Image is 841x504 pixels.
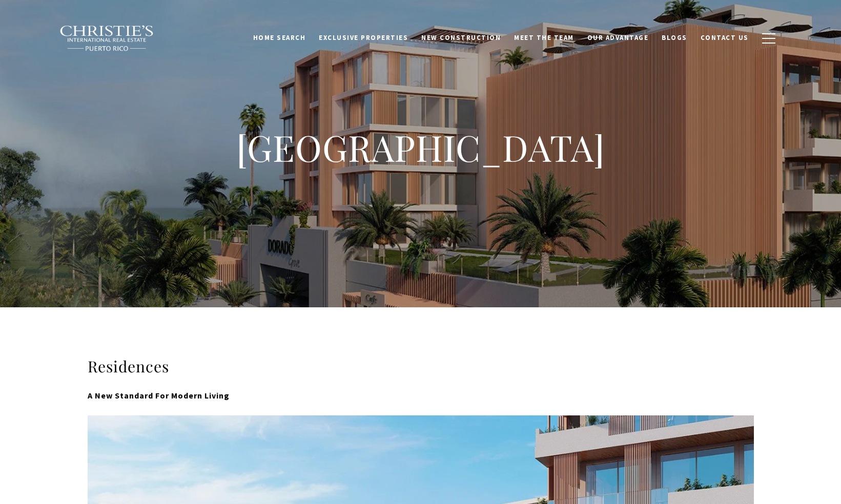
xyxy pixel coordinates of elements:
[88,390,230,401] strong: A New Standard For Modern Living
[701,33,749,42] span: Contact Us
[415,28,507,48] a: New Construction
[59,25,155,52] img: Christie's International Real Estate black text logo
[319,33,408,42] span: Exclusive Properties
[655,28,694,48] a: Blogs
[421,33,501,42] span: New Construction
[581,28,655,48] a: Our Advantage
[507,28,581,48] a: Meet the Team
[216,125,626,170] h1: [GEOGRAPHIC_DATA]
[247,28,313,48] a: Home Search
[88,356,754,376] h3: Residences
[312,28,415,48] a: Exclusive Properties
[662,33,687,42] span: Blogs
[587,33,649,42] span: Our Advantage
